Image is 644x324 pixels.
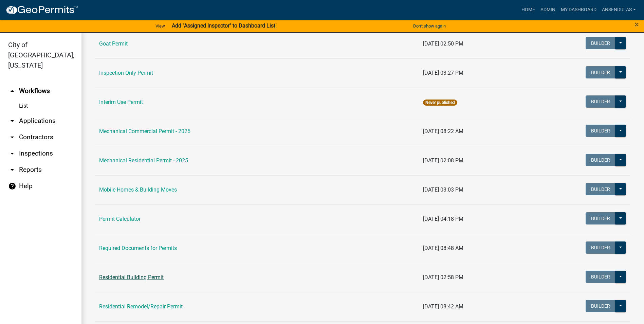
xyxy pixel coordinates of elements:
[586,66,615,78] button: Builder
[99,70,153,76] a: Inspection Only Permit
[423,303,463,310] span: [DATE] 08:42 AM
[423,216,463,222] span: [DATE] 04:18 PM
[586,241,615,254] button: Builder
[8,182,16,190] i: help
[153,20,168,32] a: View
[634,20,639,29] span: ×
[423,128,463,134] span: [DATE] 08:22 AM
[586,95,615,108] button: Builder
[8,166,16,174] i: arrow_drop_down
[172,22,277,29] strong: Add "Assigned Inspector" to Dashboard List!
[586,183,615,195] button: Builder
[8,149,16,158] i: arrow_drop_down
[410,20,448,32] button: Don't show again
[586,125,615,137] button: Builder
[423,70,463,76] span: [DATE] 03:27 PM
[99,99,143,105] a: Interim Use Permit
[599,3,639,16] a: ansendulas
[8,117,16,125] i: arrow_drop_down
[423,274,463,281] span: [DATE] 02:58 PM
[99,128,190,134] a: Mechanical Commercial Permit - 2025
[8,87,16,95] i: arrow_drop_up
[586,271,615,283] button: Builder
[586,212,615,224] button: Builder
[558,3,599,16] a: My Dashboard
[99,40,128,47] a: Goat Permit
[99,216,141,222] a: Permit Calculator
[586,154,615,166] button: Builder
[423,40,463,47] span: [DATE] 02:50 PM
[423,245,463,251] span: [DATE] 08:48 AM
[586,37,615,49] button: Builder
[99,245,177,251] a: Required Documents for Permits
[423,100,457,106] span: Never published
[99,186,177,193] a: Mobile Homes & Building Moves
[519,3,538,16] a: Home
[99,274,164,281] a: Residential Building Permit
[538,3,558,16] a: Admin
[99,303,183,310] a: Residential Remodel/Repair Permit
[423,186,463,193] span: [DATE] 03:03 PM
[8,133,16,141] i: arrow_drop_down
[423,157,463,164] span: [DATE] 02:08 PM
[586,300,615,312] button: Builder
[634,20,639,29] button: Close
[99,157,188,164] a: Mechanical Residential Permit - 2025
